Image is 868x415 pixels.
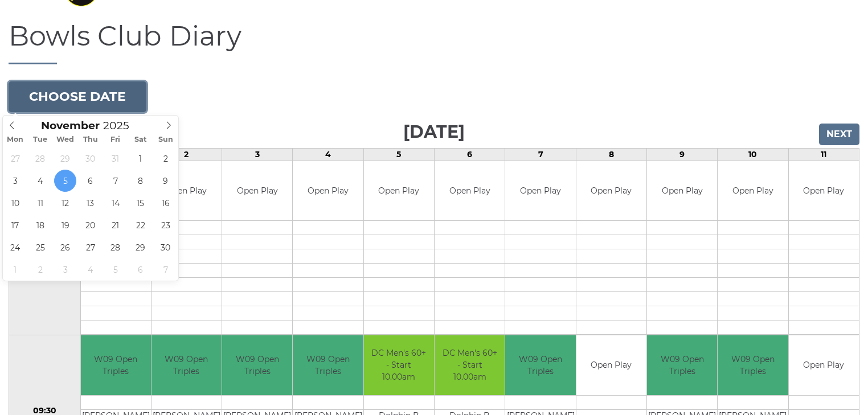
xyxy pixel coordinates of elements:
[222,148,293,161] td: 3
[505,148,576,161] td: 7
[505,161,575,221] td: Open Play
[79,214,101,236] span: November 20, 2025
[789,335,859,395] td: Open Play
[54,192,76,214] span: November 12, 2025
[29,214,51,236] span: November 18, 2025
[81,335,151,395] td: W09 Open Triples
[129,236,152,258] span: November 29, 2025
[151,148,222,161] td: 2
[154,258,177,281] span: December 7, 2025
[104,147,126,170] span: October 31, 2025
[435,161,505,221] td: Open Play
[576,335,646,395] td: Open Play
[293,148,363,161] td: 4
[53,136,78,143] span: Wed
[152,161,222,221] td: Open Play
[435,335,505,395] td: DC Men's 60+ - Start 10.00am
[129,147,152,170] span: November 1, 2025
[576,161,646,221] td: Open Play
[104,192,126,214] span: November 14, 2025
[364,161,434,221] td: Open Play
[100,119,144,132] input: Scroll to increment
[9,21,859,64] h1: Bowls Club Diary
[788,148,859,161] td: 11
[819,124,859,145] input: Next
[54,170,76,192] span: November 5, 2025
[104,170,126,192] span: November 7, 2025
[647,335,717,395] td: W09 Open Triples
[4,170,26,192] span: November 3, 2025
[718,161,788,221] td: Open Play
[54,258,76,281] span: December 3, 2025
[79,236,101,258] span: November 27, 2025
[128,136,153,143] span: Sat
[4,214,26,236] span: November 17, 2025
[79,258,101,281] span: December 4, 2025
[293,335,363,395] td: W09 Open Triples
[505,335,575,395] td: W09 Open Triples
[222,335,292,395] td: W09 Open Triples
[29,236,51,258] span: November 25, 2025
[4,258,26,281] span: December 1, 2025
[129,170,152,192] span: November 8, 2025
[718,148,788,161] td: 10
[4,192,26,214] span: November 10, 2025
[78,136,103,143] span: Thu
[718,335,788,395] td: W09 Open Triples
[104,214,126,236] span: November 21, 2025
[4,147,26,170] span: October 27, 2025
[789,161,859,221] td: Open Play
[293,161,363,221] td: Open Play
[435,148,505,161] td: 6
[129,258,152,281] span: December 6, 2025
[29,170,51,192] span: November 4, 2025
[54,236,76,258] span: November 26, 2025
[153,136,178,143] span: Sun
[54,214,76,236] span: November 19, 2025
[79,192,101,214] span: November 13, 2025
[79,147,101,170] span: October 30, 2025
[103,136,128,143] span: Fri
[28,136,53,143] span: Tue
[222,161,292,221] td: Open Play
[29,192,51,214] span: November 11, 2025
[576,148,646,161] td: 8
[4,236,26,258] span: November 24, 2025
[154,147,177,170] span: November 2, 2025
[3,136,28,143] span: Mon
[104,258,126,281] span: December 5, 2025
[79,170,101,192] span: November 6, 2025
[129,192,152,214] span: November 15, 2025
[154,170,177,192] span: November 9, 2025
[54,147,76,170] span: October 29, 2025
[154,192,177,214] span: November 16, 2025
[29,258,51,281] span: December 2, 2025
[647,148,718,161] td: 9
[29,147,51,170] span: October 28, 2025
[41,121,100,132] span: Scroll to increment
[9,81,146,112] button: Choose date
[104,236,126,258] span: November 28, 2025
[364,335,434,395] td: DC Men's 60+ - Start 10.00am
[154,236,177,258] span: November 30, 2025
[363,148,434,161] td: 5
[152,335,222,395] td: W09 Open Triples
[154,214,177,236] span: November 23, 2025
[129,214,152,236] span: November 22, 2025
[647,161,717,221] td: Open Play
